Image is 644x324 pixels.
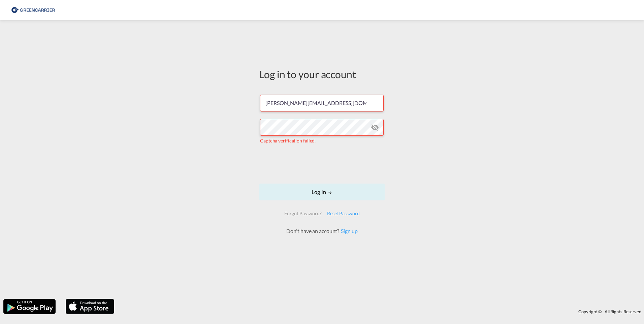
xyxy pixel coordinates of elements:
div: Don't have an account? [279,227,365,235]
img: 176147708aff11ef8735f72d97dca5a8.png [10,3,56,18]
button: LOGIN [259,184,385,200]
img: google.png [3,298,56,315]
div: Forgot Password? [282,207,324,220]
img: apple.png [65,298,115,315]
iframe: reCAPTCHA [271,151,373,177]
div: Reset Password [324,207,362,220]
div: Copyright © . All Rights Reserved [118,306,644,317]
div: Log in to your account [259,67,385,81]
a: Sign up [339,228,357,234]
span: Captcha verification failed. [260,138,316,143]
input: Enter email/phone number [260,95,384,111]
md-icon: icon-eye-off [371,123,379,131]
